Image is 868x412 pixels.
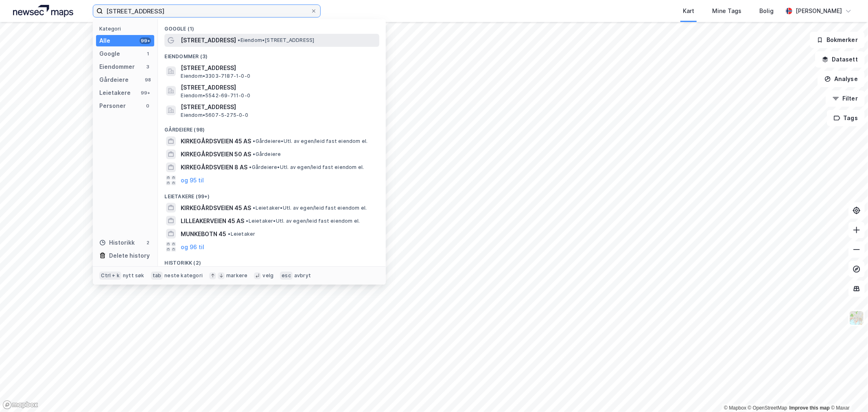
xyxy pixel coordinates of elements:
div: Leietakere (99+) [158,187,386,202]
div: Ctrl + k [99,272,121,280]
span: LILLEAKERVEIEN 45 AS [181,216,244,226]
div: Google (1) [158,19,386,34]
img: logo.a4113a55bc3d86da70a041830d287a7e.svg [13,5,73,17]
div: esc [280,272,293,280]
span: [STREET_ADDRESS] [181,102,376,112]
div: Kategori [99,26,154,32]
div: markere [226,272,247,279]
button: Tags [827,110,865,126]
div: 99+ [140,90,151,96]
div: Gårdeiere [99,75,129,85]
button: Analyse [818,71,865,87]
span: • [228,231,230,237]
span: KIRKEGÅRDSVEIEN 50 AS [181,149,251,159]
a: Mapbox homepage [2,400,38,410]
span: [STREET_ADDRESS] [181,63,376,73]
span: Eiendom • [STREET_ADDRESS] [238,37,314,44]
span: Gårdeiere [253,151,281,158]
span: • [246,218,248,224]
div: avbryt [294,272,311,279]
div: Google [99,49,120,59]
span: Leietaker • Utl. av egen/leid fast eiendom el. [253,205,367,211]
div: 0 [144,103,151,109]
div: Mine Tags [712,6,741,16]
iframe: Chat Widget [827,373,868,412]
span: • [249,164,251,170]
div: Historikk (2) [158,253,386,268]
div: tab [151,272,163,280]
div: nytt søk [123,272,144,279]
a: OpenStreetMap [748,405,787,411]
a: Mapbox [724,405,746,411]
span: KIRKEGÅRDSVEIEN 45 AS [181,136,251,146]
div: Eiendommer [99,62,135,72]
div: Kart [683,6,694,16]
div: Eiendommer (3) [158,47,386,61]
div: Bolig [759,6,774,16]
span: KIRKEGÅRDSVEIEN 8 AS [181,162,247,172]
div: 99+ [140,37,151,44]
span: • [253,151,255,157]
span: • [238,37,240,43]
div: Alle [99,36,110,46]
img: Z [849,310,864,326]
span: Leietaker [228,231,255,237]
div: 98 [144,77,151,83]
button: Datasett [815,51,865,68]
button: Bokmerker [810,32,865,48]
span: [STREET_ADDRESS] [181,35,236,45]
div: 1 [144,50,151,57]
button: Filter [826,90,865,107]
div: velg [262,272,273,279]
div: [PERSON_NAME] [796,6,842,16]
div: 3 [144,64,151,70]
span: Eiendom • 3303-7187-1-0-0 [181,73,250,79]
span: • [253,138,255,144]
span: Gårdeiere • Utl. av egen/leid fast eiendom el. [249,164,364,171]
div: Personer [99,101,126,111]
button: og 96 til [181,242,204,252]
span: Gårdeiere • Utl. av egen/leid fast eiendom el. [253,138,367,145]
a: Improve this map [789,405,830,411]
div: Delete history [109,251,150,261]
div: Leietakere [99,88,131,98]
input: Søk på adresse, matrikkel, gårdeiere, leietakere eller personer [103,5,310,17]
span: KIRKEGÅRDSVEIEN 45 AS [181,203,251,213]
div: 2 [144,239,151,246]
span: Leietaker • Utl. av egen/leid fast eiendom el. [246,218,360,224]
span: [STREET_ADDRESS] [181,83,376,92]
span: Eiendom • 5607-5-275-0-0 [181,112,248,118]
div: Gårdeiere (98) [158,120,386,135]
button: og 95 til [181,175,204,185]
span: MUNKEBOTN 45 [181,229,226,239]
span: Eiendom • 5542-69-711-0-0 [181,92,250,99]
div: Kontrollprogram for chat [827,373,868,412]
div: Historikk [99,238,135,248]
div: neste kategori [164,272,203,279]
span: • [253,205,255,211]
